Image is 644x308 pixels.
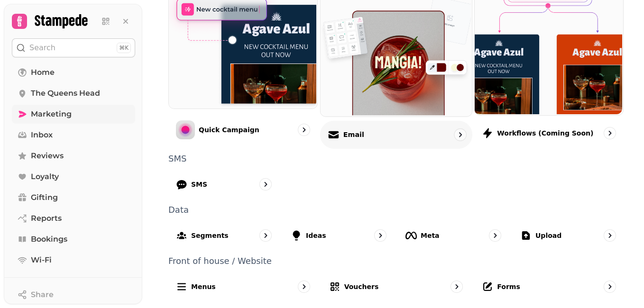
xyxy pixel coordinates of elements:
[283,222,394,249] a: Ideas
[168,206,624,214] p: Data
[31,129,53,141] span: Inbox
[12,230,135,249] a: Bookings
[474,273,624,300] a: Forms
[535,231,561,240] p: Upload
[12,126,135,145] a: Inbox
[261,231,270,240] svg: go to
[12,209,135,228] a: Reports
[299,282,309,291] svg: go to
[344,282,379,291] p: Vouchers
[31,254,52,266] span: Wi-Fi
[12,167,135,186] a: Loyalty
[31,150,64,162] span: Reviews
[117,43,131,53] div: ⌘K
[12,38,135,57] button: Search⌘K
[12,146,135,165] a: Reviews
[12,63,135,82] a: Home
[168,257,624,265] p: Front of house / Website
[497,128,593,138] p: Workflows (coming soon)
[31,88,100,99] span: The Queens Head
[12,84,135,103] a: The Queens Head
[31,234,67,245] span: Bookings
[31,192,58,203] span: Gifting
[168,273,318,300] a: Menus
[605,282,615,291] svg: go to
[191,282,216,291] p: Menus
[322,273,471,300] a: Vouchers
[31,109,72,120] span: Marketing
[343,130,364,139] p: Email
[12,285,135,304] button: Share
[513,222,624,249] a: Upload
[398,222,509,249] a: Meta
[299,125,309,135] svg: go to
[605,231,615,240] svg: go to
[12,105,135,124] a: Marketing
[497,282,520,291] p: Forms
[490,231,500,240] svg: go to
[191,231,229,240] p: Segments
[306,231,326,240] p: Ideas
[29,42,55,54] p: Search
[168,171,279,198] a: SMS
[191,180,207,189] p: SMS
[31,67,55,78] span: Home
[376,231,385,240] svg: go to
[31,171,59,182] span: Loyalty
[168,154,624,163] p: SMS
[12,251,135,270] a: Wi-Fi
[12,188,135,207] a: Gifting
[168,222,279,249] a: Segments
[31,213,62,224] span: Reports
[455,130,465,139] svg: go to
[452,282,461,291] svg: go to
[421,231,440,240] p: Meta
[199,125,259,135] p: Quick Campaign
[605,128,615,138] svg: go to
[31,289,54,300] span: Share
[261,180,270,189] svg: go to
